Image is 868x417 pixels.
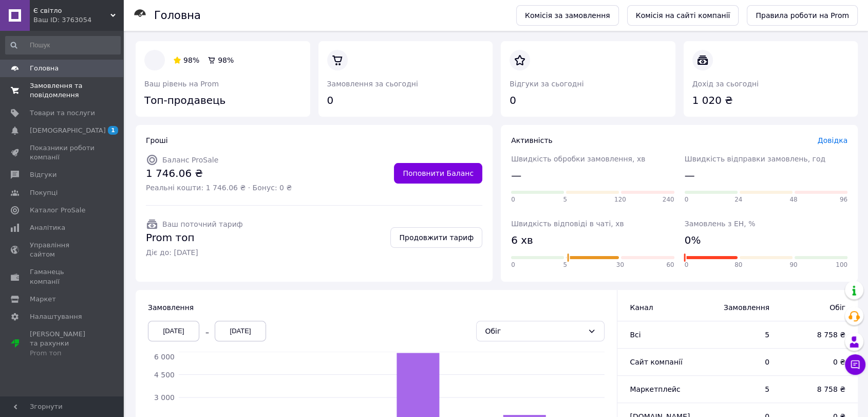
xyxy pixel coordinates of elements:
span: Аналітика [30,223,65,232]
a: Довідка [818,136,847,144]
span: 0% [685,233,701,248]
span: Всi [630,331,640,339]
span: 1 746.06 ₴ [146,166,292,181]
span: 8 758 ₴ [790,384,845,394]
span: Сайт компанії [630,358,682,366]
span: 5 [710,330,769,340]
span: Управління сайтом [30,241,95,259]
tspan: 6 000 [154,353,175,361]
span: Налаштування [30,312,82,321]
span: Швидкість обробки замовлення, хв [511,155,645,163]
span: Замовлень з ЕН, % [685,220,756,228]
span: Баланс ProSale [162,156,218,164]
span: Ваш поточний тариф [162,220,243,228]
span: 6 хв [511,233,533,248]
span: 0 [710,357,769,367]
span: Маркет [30,295,56,304]
div: [DATE] [215,321,266,341]
span: Реальні кошти: 1 746.06 ₴ · Бонус: 0 ₴ [146,183,292,193]
span: Гроші [146,136,168,144]
span: Замовлення [710,302,769,313]
a: Продовжити тариф [390,227,482,248]
a: Комісія на сайті компанії [627,5,739,26]
span: 0 ₴ [790,357,845,367]
span: Головна [30,64,59,73]
div: Обіг [485,325,583,337]
span: — [685,168,695,183]
span: Гаманець компанії [30,267,95,286]
span: 98 % [218,56,234,64]
span: 96 [840,195,847,204]
span: 8 758 ₴ [790,330,845,340]
tspan: 3 000 [154,393,175,402]
span: Є світло [33,6,110,15]
span: Prom топ [146,230,243,245]
tspan: 4 500 [154,370,175,378]
div: [DATE] [148,321,199,341]
span: Відгуки [30,170,56,179]
span: 5 [563,261,567,269]
span: 90 [789,261,797,269]
a: Правила роботи на Prom [747,5,858,26]
span: Швидкість відправки замовлень, год [685,155,825,163]
span: [DEMOGRAPHIC_DATA] [30,126,106,135]
span: Товари та послуги [30,108,95,118]
span: Замовлення [148,303,194,312]
span: Діє до: [DATE] [146,247,243,258]
span: Каталог ProSale [30,206,85,215]
button: Чат з покупцем [845,354,865,375]
div: Ваш ID: 3763054 [33,15,123,25]
span: — [511,168,521,183]
span: 60 [666,261,674,269]
span: Канал [630,303,653,312]
span: 0 [685,195,689,204]
h1: Головна [154,9,201,22]
span: 30 [616,261,624,269]
div: Prom топ [30,349,95,358]
span: [PERSON_NAME] та рахунки [30,330,95,358]
span: 24 [734,195,742,204]
span: 100 [836,261,847,269]
span: 0 [511,195,515,204]
span: 120 [614,195,626,204]
span: 1 [108,126,118,135]
span: 80 [734,261,742,269]
span: 0 [511,261,515,269]
span: 5 [710,384,769,394]
a: Комісія за замовлення [516,5,619,26]
span: Активність [511,136,553,144]
span: 5 [563,195,567,204]
span: Швидкість відповіді в чаті, хв [511,220,624,228]
span: Показники роботи компанії [30,143,95,162]
span: Покупці [30,188,58,197]
span: Замовлення та повідомлення [30,81,95,100]
span: Маркетплейс [630,385,680,393]
span: 0 [685,261,689,269]
a: Поповнити Баланс [394,163,482,184]
span: Обіг [790,302,845,313]
span: 48 [789,195,797,204]
input: Пошук [5,36,121,55]
span: 240 [663,195,674,204]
